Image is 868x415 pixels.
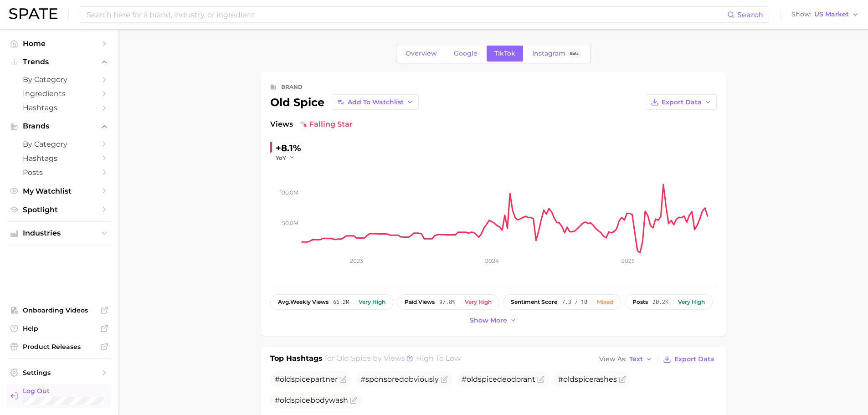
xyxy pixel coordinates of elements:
span: Beta [570,50,579,57]
span: spice [575,375,594,384]
span: falling star [300,119,353,130]
span: #sponsoredobviously [360,375,439,384]
img: falling star [300,121,308,128]
span: Settings [23,369,96,377]
span: spice [291,396,310,405]
div: Mixed [597,299,613,305]
span: Export Data [662,98,702,106]
span: spice [291,375,310,384]
tspan: 50.0m [282,220,298,226]
span: Search [737,10,763,19]
button: posts20.2kVery high [625,294,713,310]
button: Flag as miscategorized or irrelevant [619,376,626,383]
span: Onboarding Videos [23,306,96,314]
a: by Category [7,137,111,151]
h2: for by Views [325,353,461,366]
span: weekly views [278,299,329,305]
h1: Top Hashtags [270,353,323,366]
button: ShowUS Market [789,9,861,20]
a: Settings [7,366,111,379]
button: Flag as miscategorized or irrelevant [350,397,357,404]
div: +8.1% [276,141,301,155]
span: Home [23,39,96,48]
a: Posts [7,165,111,179]
span: Brands [23,122,96,130]
button: Flag as miscategorized or irrelevant [339,376,347,383]
a: Log out. Currently logged in with e-mail staiger.e@pg.com. [7,384,111,408]
a: Home [7,36,111,51]
span: Industries [23,229,96,237]
span: 66.2m [333,299,349,305]
div: old spice [270,94,419,110]
button: Export Data [646,94,717,110]
span: old [563,375,575,384]
button: Brands [7,119,111,133]
span: old [280,375,291,384]
span: paid views [405,299,435,305]
span: # partner [275,375,338,384]
div: Very high [359,299,385,305]
a: Onboarding Videos [7,303,111,317]
span: by Category [23,140,96,149]
span: by Category [23,75,96,84]
span: Trends [23,58,96,66]
span: Log Out [23,387,104,395]
span: spice [478,375,497,384]
span: Text [629,357,643,362]
button: paid views97.8%Very high [397,294,499,310]
button: YoY [276,154,295,162]
span: posts [632,299,648,305]
span: Hashtags [23,154,96,163]
span: Show [791,12,812,17]
span: Show more [470,317,507,324]
div: Very high [465,299,492,305]
span: Help [23,324,96,333]
button: Export Data [661,353,716,366]
span: View As [599,357,627,362]
tspan: 2024 [485,257,499,264]
tspan: 100.0m [280,189,298,196]
span: Google [454,50,478,57]
button: Add to Watchlist [332,94,419,110]
span: Add to Watchlist [348,98,404,106]
button: sentiment score7.3 / 10Mixed [503,294,621,310]
button: Industries [7,226,111,240]
a: by Category [7,72,111,87]
span: TikTok [494,50,515,57]
a: Google [446,46,485,61]
span: Instagram [532,50,565,57]
span: old [467,375,478,384]
a: My Watchlist [7,184,111,198]
span: Ingredients [23,89,96,98]
span: 20.2k [652,299,668,305]
a: Spotlight [7,203,111,217]
span: old [280,396,291,405]
span: # bodywash [275,396,348,405]
a: Ingredients [7,87,111,101]
button: avg.weekly views66.2mVery high [270,294,393,310]
span: high to low [416,354,461,363]
span: # deodorant [462,375,535,384]
input: Search here for a brand, industry, or ingredient [86,7,727,22]
a: TikTok [487,46,523,61]
button: Show more [467,314,519,327]
span: Export Data [674,355,714,363]
span: My Watchlist [23,187,96,195]
div: brand [281,82,303,92]
span: Overview [406,50,437,57]
tspan: 2023 [350,257,363,264]
span: sentiment score [511,299,557,305]
span: Spotlight [23,205,96,214]
span: Hashtags [23,103,96,112]
a: Hashtags [7,101,111,115]
img: SPATE [9,8,57,19]
button: Flag as miscategorized or irrelevant [537,376,544,383]
span: Views [270,119,293,130]
button: View AsText [597,354,655,365]
button: Flag as miscategorized or irrelevant [441,376,448,383]
span: # rashes [558,375,617,384]
span: Posts [23,168,96,177]
span: 7.3 / 10 [562,299,587,305]
button: Trends [7,55,111,69]
a: InstagramBeta [524,46,589,61]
